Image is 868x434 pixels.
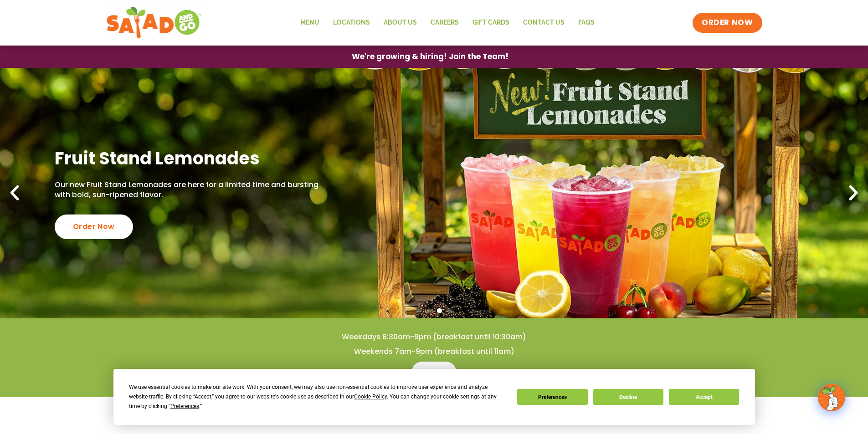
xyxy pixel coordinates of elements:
span: Cookie Policy [354,393,387,400]
button: Preferences [517,389,587,405]
div: Previous slide [5,183,25,203]
a: FAQs [571,12,601,33]
a: About Us [377,12,424,33]
div: Order Now [55,214,133,239]
img: wpChatIcon [819,385,844,410]
span: Go to slide 3 [437,308,442,313]
p: Our new Fruit Stand Lemonades are here for a limited time and bursting with bold, sun-ripened fla... [55,180,323,200]
a: Menu [293,12,326,33]
div: We use essential cookies to make our site work. With your consent, we may also use non-essential ... [129,383,506,411]
div: Cookie Consent Prompt [113,369,755,425]
h4: Weekdays 6:30am-9pm (breakfast until 10:30am) [18,332,850,342]
span: Go to slide 4 [447,308,452,313]
span: We're growing & hiring! Join the Team! [352,53,508,61]
button: Decline [593,389,663,405]
span: Go to slide 1 [416,308,421,313]
h4: Weekends 7am-9pm (breakfast until 11am) [18,347,850,357]
a: Menu [411,362,457,383]
span: Preferences [170,403,199,409]
a: Careers [424,12,466,33]
a: GIFT CARDS [466,12,516,33]
h2: Fruit Stand Lemonades [55,147,323,169]
nav: Menu [293,12,601,33]
div: Next slide [843,183,863,203]
a: Locations [326,12,377,33]
a: We're growing & hiring! Join the Team! [338,46,522,67]
a: Contact Us [516,12,571,33]
button: Accept [669,389,739,405]
span: Menu [422,367,446,378]
span: Go to slide 2 [426,308,431,313]
span: ORDER NOW [702,17,753,28]
img: new-SAG-logo-768×292 [106,5,202,41]
a: ORDER NOW [693,13,762,33]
